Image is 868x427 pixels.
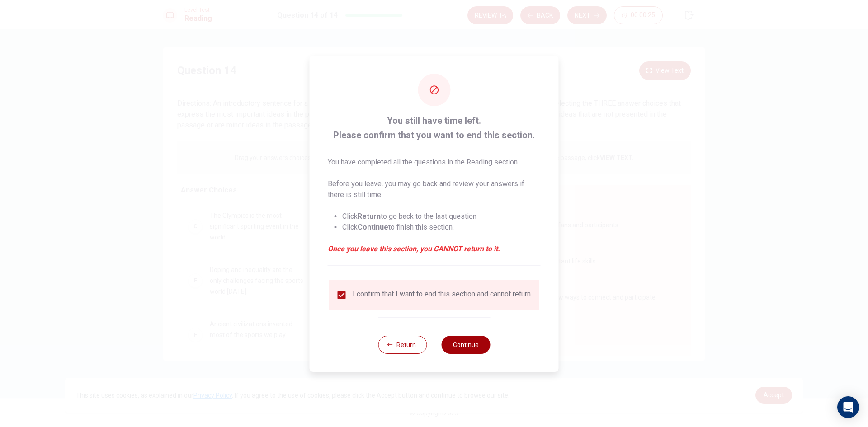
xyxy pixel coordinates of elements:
p: Before you leave, you may go back and review your answers if there is still time. [328,178,541,200]
button: Return [378,336,427,354]
div: I confirm that I want to end this section and cannot return. [353,290,532,300]
strong: Continue [358,223,388,231]
span: You still have time left. Please confirm that you want to end this section. [328,113,541,142]
li: Click to go back to the last question [342,211,541,222]
li: Click to finish this section. [342,222,541,233]
p: You have completed all the questions in the Reading section. [328,157,541,168]
strong: Return [358,212,381,221]
div: Open Intercom Messenger [837,396,859,418]
em: Once you leave this section, you CANNOT return to it. [328,244,541,254]
button: Continue [441,336,490,354]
